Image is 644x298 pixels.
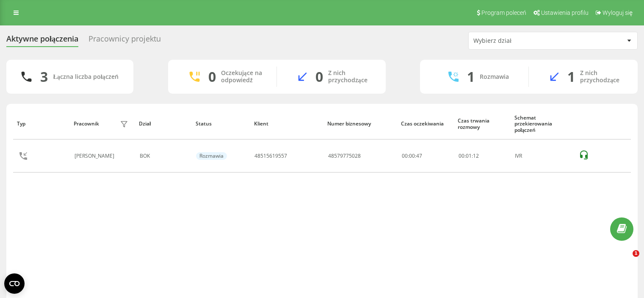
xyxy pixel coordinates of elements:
span: Program poleceń [481,9,526,16]
div: Łączna liczba połączeń [53,73,118,81]
div: : : [459,153,479,159]
div: Pracownik [74,121,99,127]
div: 00:00:47 [402,153,449,159]
div: Pracownicy projektu [88,34,161,47]
div: IVR [515,153,569,159]
div: Numer biznesowy [327,121,393,127]
div: 48579775028 [328,153,361,159]
div: 1 [467,69,475,85]
span: 12 [473,152,479,159]
div: 3 [40,69,48,85]
div: 0 [315,69,323,85]
div: Rozmawia [480,73,509,81]
div: Z nich przychodzące [328,70,373,84]
div: Typ [17,121,66,127]
div: Aktywne połączenia [6,34,78,47]
div: Czas trwania rozmowy [458,118,506,130]
div: Oczekujące na odpowiedź [221,70,264,84]
div: [PERSON_NAME] [75,153,116,159]
div: BOK [140,153,187,159]
div: 0 [208,69,216,85]
iframe: Intercom live chat [615,250,636,270]
div: 1 [567,69,575,85]
span: Ustawienia profilu [541,9,589,16]
div: 48515619557 [254,153,287,159]
div: Schemat przekierowania połączeń [514,115,570,133]
div: Z nich przychodzące [580,70,625,84]
div: Rozmawia [196,152,227,160]
div: Klient [254,121,320,127]
span: 1 [633,250,639,257]
button: Open CMP widget [4,273,25,294]
div: Wybierz dział [473,37,575,45]
div: Status [196,121,246,127]
span: 01 [466,152,472,159]
span: 00 [459,152,464,159]
div: Dział [139,121,188,127]
span: Wyloguj się [603,9,633,16]
div: Czas oczekiwania [401,121,450,127]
